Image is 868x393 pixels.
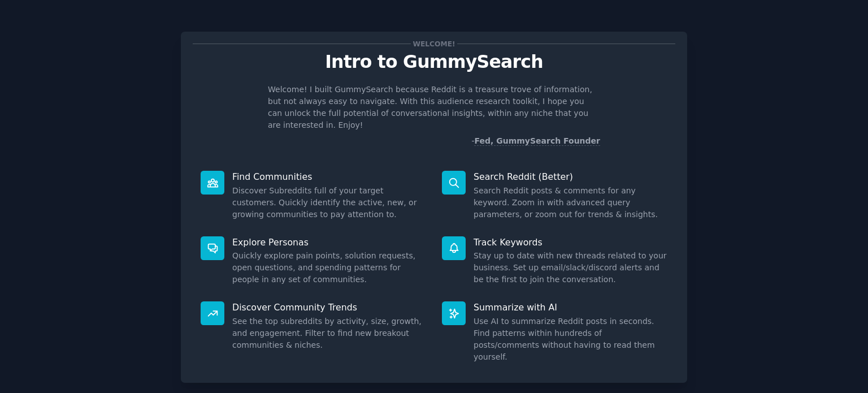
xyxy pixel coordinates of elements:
p: Find Communities [232,171,426,183]
dd: Search Reddit posts & comments for any keyword. Zoom in with advanced query parameters, or zoom o... [474,185,667,221]
p: Intro to GummySearch [193,52,675,72]
div: - [471,135,600,147]
p: Discover Community Trends [232,301,426,313]
p: Search Reddit (Better) [474,171,667,183]
p: Welcome! I built GummySearch because Reddit is a treasure trove of information, but not always ea... [268,84,600,131]
span: Welcome! [411,38,457,50]
p: Track Keywords [474,236,667,248]
dd: Use AI to summarize Reddit posts in seconds. Find patterns within hundreds of posts/comments with... [474,316,667,363]
dd: Stay up to date with new threads related to your business. Set up email/slack/discord alerts and ... [474,250,667,286]
dd: Discover Subreddits full of your target customers. Quickly identify the active, new, or growing c... [232,185,426,221]
p: Explore Personas [232,236,426,248]
dd: See the top subreddits by activity, size, growth, and engagement. Filter to find new breakout com... [232,316,426,351]
dd: Quickly explore pain points, solution requests, open questions, and spending patterns for people ... [232,250,426,286]
a: Fed, GummySearch Founder [474,136,600,146]
p: Summarize with AI [474,301,667,313]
